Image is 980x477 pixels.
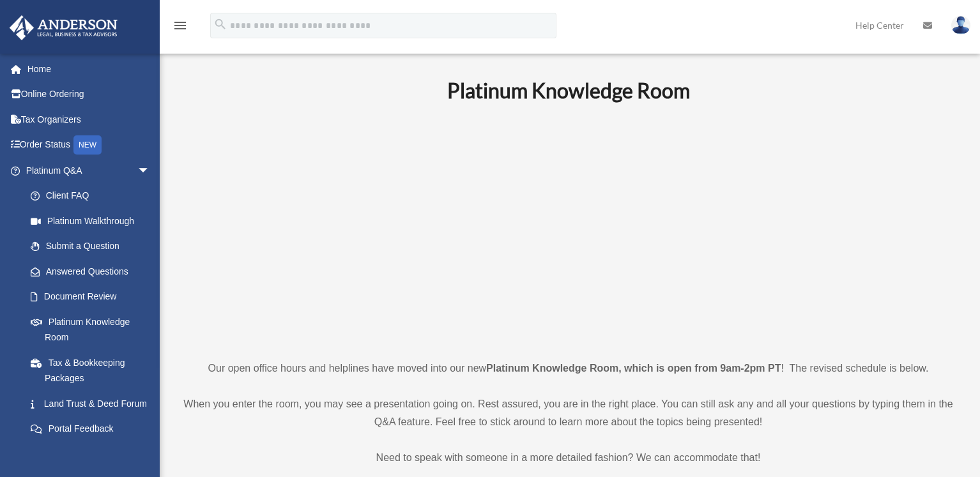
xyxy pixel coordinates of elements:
[18,416,169,442] a: Portal Feedback
[18,309,163,350] a: Platinum Knowledge Room
[377,120,760,336] iframe: 231110_Toby_KnowledgeRoom
[137,158,163,184] span: arrow_drop_down
[447,78,690,103] b: Platinum Knowledge Room
[6,15,121,40] img: Anderson Advisors Platinum Portal
[951,16,970,34] img: User Pic
[18,350,169,391] a: Tax & Bookkeeping Packages
[18,208,169,234] a: Platinum Walkthrough
[172,18,188,33] i: menu
[73,135,102,155] div: NEW
[182,449,954,467] p: Need to speak with someone in a more detailed fashion? We can accommodate that!
[9,56,169,82] a: Home
[18,284,169,310] a: Document Review
[18,234,169,259] a: Submit a Question
[486,363,781,374] strong: Platinum Knowledge Room, which is open from 9am-2pm PT
[9,132,169,158] a: Order StatusNEW
[9,158,169,183] a: Platinum Q&Aarrow_drop_down
[18,183,169,209] a: Client FAQ
[213,17,227,31] i: search
[182,395,954,431] p: When you enter the room, you may see a presentation going on. Rest assured, you are in the right ...
[9,107,169,132] a: Tax Organizers
[172,22,188,33] a: menu
[9,82,169,107] a: Online Ordering
[18,391,169,416] a: Land Trust & Deed Forum
[18,259,169,284] a: Answered Questions
[182,360,954,377] p: Our open office hours and helplines have moved into our new ! The revised schedule is below.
